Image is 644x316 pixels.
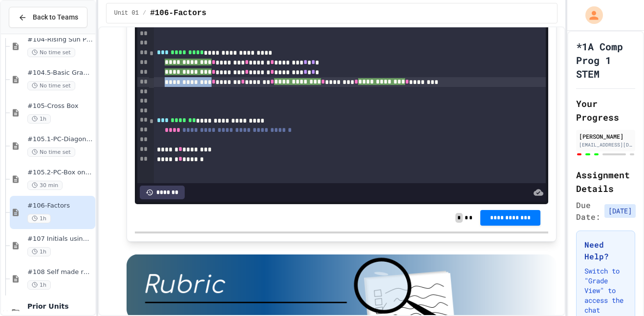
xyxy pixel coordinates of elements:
[579,132,632,141] div: [PERSON_NAME]
[27,181,63,190] span: 30 min
[27,169,93,177] span: #105.2-PC-Box on Box
[604,204,636,218] span: [DATE]
[27,302,93,311] span: Prior Units
[27,114,51,124] span: 1h
[27,135,93,144] span: #105.1-PC-Diagonal line
[9,7,87,28] button: Back to Teams
[27,280,51,290] span: 1h
[150,7,206,19] span: #106-Factors
[27,268,93,276] span: #108 Self made review (15pts)
[27,48,75,57] span: No time set
[27,202,93,210] span: #106-Factors
[27,69,93,77] span: #104.5-Basic Graphics Review
[143,9,146,17] span: /
[27,81,75,90] span: No time set
[114,9,139,17] span: Unit 01
[576,97,635,124] h2: Your Progress
[575,4,605,26] div: My Account
[576,168,635,195] h2: Assignment Details
[33,12,78,22] span: Back to Teams
[27,102,93,110] span: #105-Cross Box
[27,235,93,243] span: #107 Initials using shapes
[27,36,93,44] span: #104-Rising Sun Plus
[576,40,635,81] h1: *1A Comp Prog 1 STEM
[579,141,632,148] div: [EMAIL_ADDRESS][DOMAIN_NAME]
[27,247,51,256] span: 1h
[584,239,627,262] h3: Need Help?
[27,147,75,157] span: No time set
[27,214,51,223] span: 1h
[576,199,601,223] span: Due Date:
